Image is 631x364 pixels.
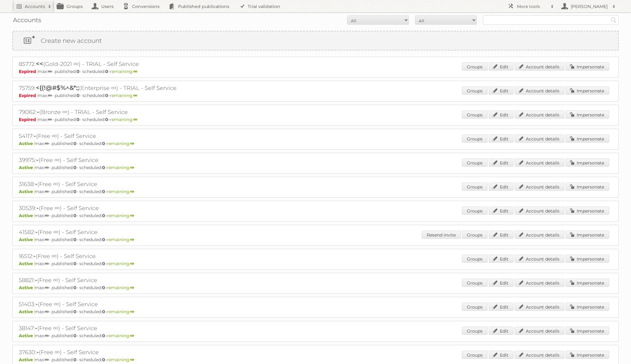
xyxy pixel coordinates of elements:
[107,261,134,266] span: remaining:
[133,69,137,74] strong: ∞
[25,3,45,10] h2: Accounts
[102,141,105,146] strong: 0
[19,141,612,146] p: max: - published: - scheduled: -
[489,327,513,335] a: Edit
[566,231,609,239] a: Impersonate
[102,261,105,266] strong: 0
[569,3,609,10] h2: [PERSON_NAME]
[19,213,35,218] span: Active
[105,69,108,74] strong: 0
[566,159,609,167] a: Impersonate
[462,279,488,287] a: Groups
[77,69,80,74] strong: 0
[130,285,134,290] strong: ∞
[45,165,49,170] strong: ∞
[45,261,49,266] strong: ∞
[102,189,105,194] strong: 0
[462,63,488,71] a: Groups
[19,237,612,242] p: max: - published: - scheduled: -
[515,279,564,287] a: Account details
[19,165,612,170] p: max: - published: - scheduled: -
[73,333,77,338] strong: 0
[102,285,105,290] strong: 0
[45,237,49,242] strong: ∞
[19,252,235,260] h2: 16512: (Free ∞) - Self Service
[566,279,609,287] a: Impersonate
[566,183,609,191] a: Impersonate
[45,309,49,314] strong: ∞
[35,276,37,284] span: -
[489,351,513,359] a: Edit
[73,189,77,194] strong: 0
[515,111,564,119] a: Account details
[19,156,235,164] h2: 39975: (Free ∞) - Self Service
[77,117,80,122] strong: 0
[19,165,35,170] span: Active
[566,111,609,119] a: Impersonate
[45,333,49,338] strong: ∞
[19,117,612,122] p: max: - published: - scheduled: -
[19,357,35,362] span: Active
[36,60,43,67] span: <<
[130,165,134,170] strong: ∞
[462,183,488,191] a: Groups
[489,183,513,191] a: Edit
[489,231,513,239] a: Edit
[566,135,609,143] a: Impersonate
[515,87,564,95] a: Account details
[130,141,134,146] strong: ∞
[107,333,134,338] span: remaining:
[19,348,235,356] h2: 37630: (Free ∞) - Self Service
[517,3,548,10] h2: More tools
[566,351,609,359] a: Impersonate
[19,285,612,290] p: max: - published: - scheduled: -
[515,351,564,359] a: Account details
[489,207,513,215] a: Edit
[73,261,77,266] strong: 0
[566,303,609,311] a: Impersonate
[566,63,609,71] a: Impersonate
[36,156,39,164] span: -
[130,333,134,338] strong: ∞
[45,357,49,362] strong: ∞
[73,213,77,218] strong: 0
[107,141,134,146] span: remaining:
[515,327,564,335] a: Account details
[130,237,134,242] strong: ∞
[515,207,564,215] a: Account details
[130,261,134,266] strong: ∞
[19,300,235,308] h2: 51403: (Free ∞) - Self Service
[489,159,513,167] a: Edit
[462,111,488,119] a: Groups
[609,15,618,25] input: Search
[462,159,488,167] a: Groups
[19,261,612,266] p: max: - published: - scheduled: -
[19,213,612,218] p: max: - published: - scheduled: -
[77,93,80,98] strong: 0
[19,189,612,194] p: max: - published: - scheduled: -
[19,357,612,362] p: max: - published: - scheduled: -
[107,357,134,362] span: remaining:
[19,204,235,212] h2: 30539: (Free ∞) - Self Service
[19,60,235,68] h2: 85772: (Gold-2021 ∞) - TRIAL - Self Service
[36,84,79,91] span: <{(!@#$%^&*:;
[73,309,77,314] strong: 0
[19,69,38,74] span: Expired
[48,93,52,98] strong: ∞
[19,237,35,242] span: Active
[19,69,612,74] p: max: - published: - scheduled: -
[489,111,513,119] a: Edit
[19,132,235,140] h2: 54117: (Free ∞) - Self Service
[36,348,39,356] span: -
[36,204,39,212] span: -
[35,324,37,332] span: -
[37,108,39,115] span: -
[102,309,105,314] strong: 0
[19,309,35,314] span: Active
[45,285,49,290] strong: ∞
[73,237,77,242] strong: 0
[19,93,38,98] span: Expired
[102,333,105,338] strong: 0
[73,357,77,362] strong: 0
[462,231,488,239] a: Groups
